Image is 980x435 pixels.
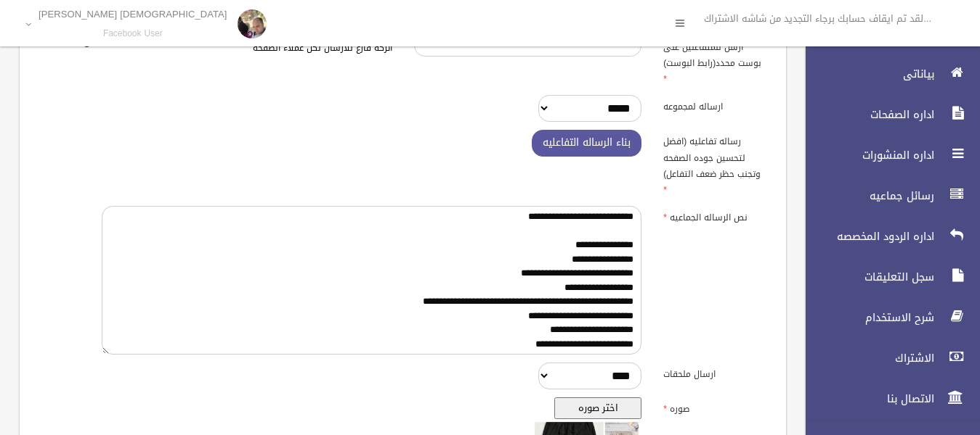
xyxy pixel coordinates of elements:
small: Facebook User [39,28,227,39]
span: بياناتى [793,67,939,81]
label: صوره [652,397,777,418]
span: اداره المنشورات [793,148,939,162]
a: اداره المنشورات [793,139,980,171]
a: سجل التعليقات [793,261,980,293]
label: ارساله لمجموعه [652,95,777,115]
label: رساله تفاعليه (افضل لتحسين جوده الصفحه وتجنب حظر ضعف التفاعل) [652,130,777,198]
span: الاشتراك [793,351,939,365]
button: بناء الرساله التفاعليه [532,130,641,157]
span: الاتصال بنا [793,391,939,406]
span: رسائل جماعيه [793,188,939,203]
span: شرح الاستخدام [793,310,939,325]
label: ارسال ملحقات [652,362,777,383]
label: ارسل للمتفاعلين على بوست محدد(رابط البوست) [652,35,777,87]
a: رسائل جماعيه [793,180,980,212]
a: اداره الصفحات [793,99,980,130]
a: شرح الاستخدام [793,302,980,333]
span: اداره الصفحات [793,107,939,122]
p: [DEMOGRAPHIC_DATA] [PERSON_NAME] [39,9,227,20]
label: نص الرساله الجماعيه [652,206,777,226]
a: بياناتى [793,58,980,90]
span: سجل التعليقات [793,270,939,284]
a: الاتصال بنا [793,383,980,415]
a: اداره الردود المخصصه [793,220,980,252]
a: الاشتراك [793,342,980,374]
button: اختر صوره [554,397,641,419]
span: اداره الردود المخصصه [793,229,939,244]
